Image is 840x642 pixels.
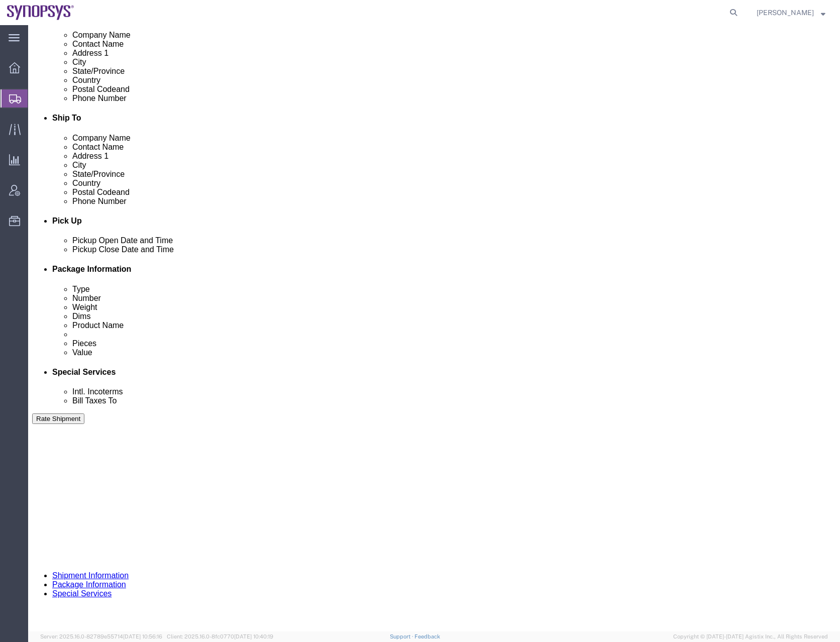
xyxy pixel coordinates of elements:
[7,5,74,20] img: logo
[40,633,162,639] span: Server: 2025.16.0-82789e55714
[390,633,415,639] a: Support
[167,633,273,639] span: Client: 2025.16.0-8fc0770
[673,632,828,641] span: Copyright © [DATE]-[DATE] Agistix Inc., All Rights Reserved
[756,7,826,19] button: [PERSON_NAME]
[28,25,840,631] iframe: FS Legacy Container
[757,7,814,18] span: Rafael Chacon
[414,633,440,639] a: Feedback
[123,633,162,639] span: [DATE] 10:56:16
[234,633,273,639] span: [DATE] 10:40:19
